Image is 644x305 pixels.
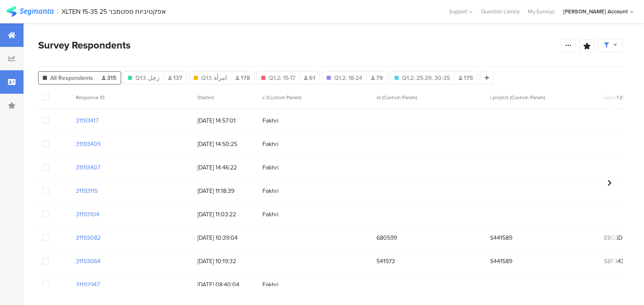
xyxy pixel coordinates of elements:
span: 178 [236,74,250,82]
span: Q1.1: رجل [135,74,159,82]
span: 680599 [377,233,482,242]
span: [DATE] 14:46:22 [197,163,254,172]
span: i.project (Custom Param) [490,94,545,101]
span: Fakhri [262,116,368,125]
span: [DATE] 14:57:01 [197,116,254,125]
span: [DATE] 10:19:32 [197,257,254,266]
span: Fakhri [262,280,368,289]
a: My Surveys [524,8,559,15]
div: | [57,7,58,16]
span: c (Custom Param) [262,94,301,101]
span: Q1.2: 18-24 [334,74,362,82]
span: [DATE] 11:03:22 [197,210,254,219]
section: 31193104 [76,210,99,219]
span: Response ID [76,94,104,101]
span: 175 [459,74,473,82]
span: Q1.2: 25-29, 30-35 [402,74,450,82]
section: 31193407 [76,163,100,172]
span: Q1.1: امرأة [201,74,227,82]
span: [DATE] 14:50:25 [197,140,254,149]
span: Fakhri [262,187,368,195]
span: Fakhri [262,163,368,172]
div: [PERSON_NAME] Account [563,8,628,15]
span: Survey Respondents [38,38,130,53]
section: 31192947 [76,280,100,289]
img: segmanta logo [6,6,54,17]
span: Q1.2: 15-17 [269,74,295,82]
span: [DATE] 10:39:04 [197,233,254,242]
section: 31193064 [76,257,101,266]
div: XLTEN 15-35 אפקטיביות ספטמבר 25 [62,8,166,15]
span: Started [197,94,214,101]
span: 541973 [377,257,482,266]
span: Fakhri [262,140,368,149]
span: [DATE] 11:18:39 [197,187,254,195]
span: 137 [168,74,182,82]
a: Question Library [477,8,524,15]
span: id (Custom Param) [377,94,417,101]
div: Support [449,5,473,18]
section: 31193082 [76,233,101,242]
span: 79 [371,74,383,82]
section: 31193417 [76,116,99,125]
span: S441589 [490,257,596,266]
span: 315 [102,74,117,82]
section: 31193409 [76,140,101,149]
section: 31193115 [76,187,98,195]
span: 61 [304,74,315,82]
span: Fakhri [262,210,368,219]
span: All Respondents [50,74,93,82]
span: [DATE] 08:40:04 [197,280,254,289]
span: S441589 [490,233,596,242]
